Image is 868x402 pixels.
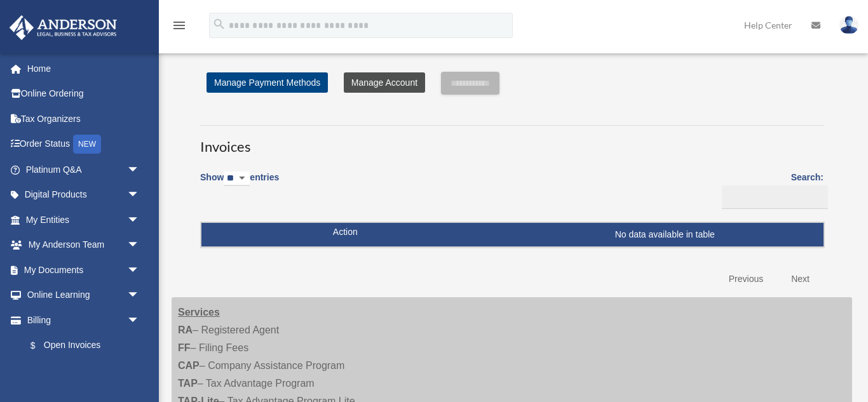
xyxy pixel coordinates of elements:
[9,232,159,258] a: My Anderson Teamarrow_drop_down
[178,325,193,335] strong: RA
[127,182,153,208] span: arrow_drop_down
[717,170,824,209] label: Search:
[127,307,153,333] span: arrow_drop_down
[127,283,153,309] span: arrow_drop_down
[201,223,824,247] td: No data available in table
[9,257,159,283] a: My Documentsarrow_drop_down
[839,16,858,34] img: User Pic
[178,360,200,371] strong: CAP
[178,342,191,353] strong: FF
[9,283,159,308] a: Online Learningarrow_drop_down
[18,358,153,384] a: Past Invoices
[200,170,279,199] label: Show entries
[344,72,425,93] a: Manage Account
[127,257,153,283] span: arrow_drop_down
[207,72,328,93] a: Manage Payment Methods
[37,338,44,354] span: $
[722,185,828,210] input: Search:
[9,106,159,131] a: Tax Organizers
[127,207,153,233] span: arrow_drop_down
[178,378,198,389] strong: TAP
[127,157,153,183] span: arrow_drop_down
[782,266,819,292] a: Next
[9,307,153,333] a: Billingarrow_drop_down
[6,15,121,40] img: Anderson Advisors Platinum Portal
[719,266,773,292] a: Previous
[9,182,159,208] a: Digital Productsarrow_drop_down
[18,333,146,359] a: $Open Invoices
[212,17,226,31] i: search
[200,125,824,157] h3: Invoices
[127,232,153,258] span: arrow_drop_down
[9,157,159,182] a: Platinum Q&Aarrow_drop_down
[73,135,101,154] div: NEW
[9,56,159,81] a: Home
[224,171,250,186] select: Showentries
[172,18,187,33] i: menu
[9,131,159,157] a: Order StatusNEW
[9,207,159,232] a: My Entitiesarrow_drop_down
[172,22,187,33] a: menu
[9,81,159,107] a: Online Ordering
[178,307,220,318] strong: Services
